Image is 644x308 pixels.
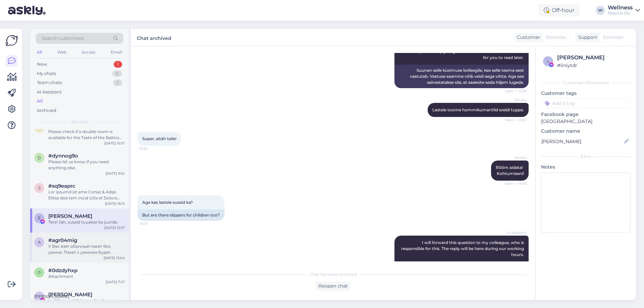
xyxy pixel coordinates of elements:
div: New [37,61,47,68]
span: Seen ✓ 13:53 [501,88,527,94]
span: Elen Kirjuškin [48,213,92,219]
input: Add a tag [541,98,631,108]
label: Chat archived [137,33,171,42]
span: Annika [501,98,527,103]
span: Rõõm aidata! Kohtumiseni! [496,165,524,176]
span: a [38,240,41,245]
div: [DATE] 16:15 [105,201,125,206]
span: d [38,155,41,160]
span: #dynnog9o [48,153,78,159]
div: # liniytdr [557,62,629,69]
span: Estonian [603,34,624,41]
span: Seen ✓ 14:03 [501,181,527,186]
div: Support [576,34,597,41]
div: Wellness [608,5,633,10]
span: [PERSON_NAME] [34,294,69,299]
span: All chats [71,119,88,125]
div: Web [56,48,68,57]
div: Lor ipsumd sit ame Conse & Adipi Elitse doe tem Incid Utla et Dolore MAG Aliqu eni: Admin & Venia... [48,189,125,201]
div: [DATE] 13:04 [104,255,125,260]
div: Extra [541,153,631,160]
span: E [38,215,41,221]
span: 0 [38,270,41,275]
div: But are there slippers for children too? [138,209,224,221]
span: Annika [501,155,527,160]
div: W [596,6,605,15]
div: Team chats [37,79,62,86]
div: AI Assistant [37,89,62,96]
div: All [37,98,43,105]
div: Attachment [48,273,125,280]
span: 18:37 [140,221,165,226]
span: Chat has been archived [310,271,357,278]
span: Estonian [546,34,567,41]
span: 13:55 [140,146,165,151]
div: [DATE] 15:57 [104,225,125,230]
span: Super, aitäh teile! [142,136,176,141]
div: 0 [112,70,122,77]
div: My chats [37,70,56,77]
div: Please let us know if you need anything else. [48,159,125,171]
span: Екатерина Суменкова [48,292,92,298]
p: Facebook page [541,111,631,118]
div: [DATE] 15:57 [104,141,125,146]
p: [GEOGRAPHIC_DATA] [541,118,631,125]
div: Customer information [541,80,631,86]
span: AI Assistant [501,230,527,235]
span: s [38,185,41,190]
div: [DATE] 9:52 [106,171,125,176]
div: [PERSON_NAME] [557,54,629,62]
div: 2 [113,79,122,86]
div: Email [109,48,123,57]
div: Off-hour [538,4,580,16]
div: Suunan selle küsimuse kolleegile, kes selle teema eest vastutab. Vastuse saamine võib veidi aega ... [394,65,529,88]
span: I will forward this question to my colleague, who is responsible for this. The reply will be here... [401,240,525,257]
span: #sq9eaprc [48,183,75,189]
div: У Вас взят обычный пакет без ужина. Пакет с ужином будет стоить 271 евро. [48,243,125,255]
div: [DATE] 7:27 [106,280,125,285]
div: Please check if a double room is available for the Taste of the Baltics package by visiting our b... [48,129,125,141]
span: Seen ✓ 13:54 [501,117,527,122]
span: Aga kas lastele sussid ka? [142,200,193,205]
span: #0dzdyhxp [48,267,77,273]
div: Reopen chat [316,282,351,291]
input: Add name [541,138,623,145]
div: Noorus OÜ [608,10,633,16]
img: Askly Logo [5,34,18,47]
p: Notes [541,164,631,171]
span: #agr04mig [48,237,77,243]
span: Search customers [42,35,84,42]
div: Socials [80,48,97,57]
p: Customer name [541,128,631,135]
span: Lastele toome hommikumantlid eraldi tuppa. [432,107,524,112]
div: Customer [514,34,540,41]
span: l [547,59,549,64]
p: Customer tags [541,90,631,97]
a: WellnessNoorus OÜ [608,5,640,16]
div: Archived [37,107,56,114]
div: All [36,48,43,57]
div: 1 [114,61,122,68]
div: Tere! Jah, sussid tuuakse ka juurde. [48,219,125,225]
